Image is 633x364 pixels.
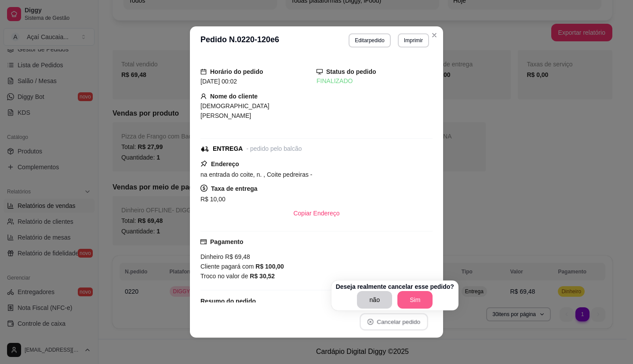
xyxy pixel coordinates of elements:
[200,253,223,260] span: Dinheiro
[250,273,275,280] strong: R$ 30,52
[200,185,207,192] span: dollar
[200,239,207,245] span: credit-card
[286,204,346,222] button: Copiar Endereço
[200,273,250,280] span: Troco no valor de
[349,33,390,47] button: Editarpedido
[200,171,312,178] span: na entrada do coite, n. , Coite pedreiras -
[223,253,250,260] span: R$ 69,48
[357,291,392,309] button: não
[200,33,279,47] h3: Pedido N. 0220-120e6
[326,68,376,75] strong: Status do pedido
[210,238,243,245] strong: Pagamento
[200,69,207,75] span: calendar
[213,144,243,153] div: ENTREGA
[316,69,323,75] span: desktop
[210,93,258,100] strong: Nome do cliente
[210,68,263,75] strong: Horário do pedido
[211,185,258,192] strong: Taxa de entrega
[200,298,256,305] strong: Resumo do pedido
[200,93,207,99] span: user
[200,263,255,270] span: Cliente pagará com
[367,319,374,325] span: close-circle
[200,160,207,167] span: pushpin
[360,313,428,331] button: close-circleCancelar pedido
[200,78,237,85] span: [DATE] 00:02
[336,282,454,291] p: Deseja realmente cancelar esse pedido?
[397,291,433,309] button: Sim
[200,196,226,203] span: R$ 10,00
[246,144,302,153] div: - pedido pelo balcão
[316,76,433,86] div: FINALIZADO
[211,160,239,167] strong: Endereço
[398,33,429,47] button: Imprimir
[427,28,441,42] button: Close
[255,263,284,270] strong: R$ 100,00
[200,102,269,119] span: [DEMOGRAPHIC_DATA] [PERSON_NAME]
